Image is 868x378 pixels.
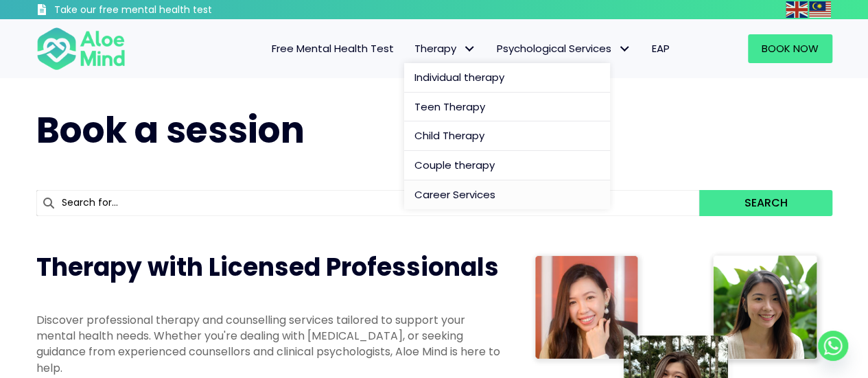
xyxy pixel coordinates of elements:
a: Book Now [748,34,832,63]
a: Teen Therapy [404,93,610,122]
a: Individual therapy [404,63,610,93]
input: Search for... [36,190,700,216]
span: Psychological Services [497,41,631,56]
h3: Take our free mental health test [54,3,285,17]
img: Aloe mind Logo [36,26,126,71]
span: Couple therapy [414,158,495,172]
span: EAP [652,41,670,56]
a: Take our free mental health test [36,3,285,19]
span: Book a session [36,105,305,155]
a: Malay [809,1,832,17]
a: Free Mental Health Test [261,34,404,63]
span: Therapy with Licensed Professionals [36,250,499,285]
span: Individual therapy [414,70,504,84]
img: en [786,1,808,18]
a: Whatsapp [818,331,848,361]
span: Therapy [414,41,476,56]
span: Free Mental Health Test [272,41,394,56]
img: ms [809,1,831,18]
button: Search [699,190,832,216]
a: Psychological ServicesPsychological Services: submenu [486,34,642,63]
a: English [786,1,809,17]
a: Couple therapy [404,151,610,180]
span: Psychological Services: submenu [615,39,635,59]
nav: Menu [143,34,680,63]
a: TherapyTherapy: submenu [404,34,486,63]
span: Child Therapy [414,128,484,143]
a: EAP [642,34,680,63]
span: Therapy: submenu [460,39,480,59]
a: Child Therapy [404,121,610,151]
a: Career Services [404,180,610,209]
span: Book Now [762,41,819,56]
p: Discover professional therapy and counselling services tailored to support your mental health nee... [36,312,503,376]
span: Career Services [414,187,495,202]
span: Teen Therapy [414,99,485,114]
